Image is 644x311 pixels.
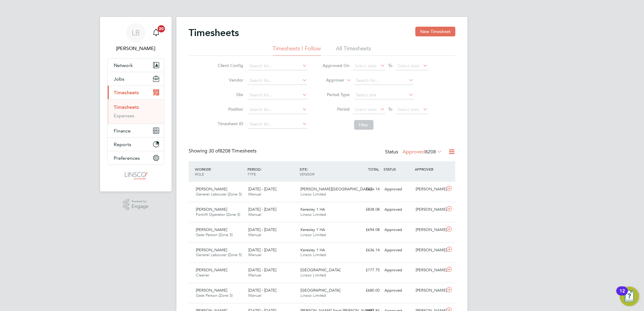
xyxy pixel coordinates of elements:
[114,155,140,161] span: Preferences
[195,172,204,176] span: ROLE
[196,273,209,278] span: Cleaner
[189,27,239,39] h2: Timesheets
[323,106,350,112] label: Period
[216,92,243,97] label: Site
[351,286,382,296] div: £680.00
[114,113,134,119] a: Expenses
[123,171,148,181] img: linsco-logo-retina.png
[301,267,340,273] span: [GEOGRAPHIC_DATA]
[196,227,227,232] span: [PERSON_NAME]
[248,273,261,278] span: Manual
[107,171,164,181] a: Go to home page
[382,286,414,296] div: Approved
[248,105,307,114] input: Search for...
[108,59,164,72] button: Network
[114,142,131,147] span: Reports
[132,199,149,204] span: Powered by
[273,45,321,56] li: Timesheets I Follow
[414,245,445,255] div: [PERSON_NAME]
[210,167,212,172] span: /
[414,164,445,175] div: APPROVER
[108,124,164,137] button: Finance
[620,287,639,306] button: Open Resource Center, 12 new notifications
[354,91,414,99] input: Select one
[196,212,240,217] span: Forklift Operator (Zone 5)
[301,247,325,252] span: Keresley 1 HA
[351,225,382,235] div: £694.08
[301,212,326,217] span: Linsco Limited
[248,91,307,99] input: Search for...
[107,23,164,52] a: LB[PERSON_NAME]
[108,151,164,165] button: Preferences
[355,107,377,112] span: Select date
[351,245,382,255] div: £636.14
[248,293,261,298] span: Manual
[351,184,382,194] div: £636.14
[196,293,233,298] span: Gate Person (Zone 5)
[196,267,227,273] span: [PERSON_NAME]
[298,164,351,179] div: SITE
[398,107,420,112] span: Select date
[248,186,276,192] span: [DATE] - [DATE]
[355,63,377,69] span: Select date
[248,252,261,257] span: Manual
[248,76,307,85] input: Search for...
[414,265,445,275] div: [PERSON_NAME]
[216,77,243,83] label: Vendor
[382,245,414,255] div: Approved
[323,63,350,68] label: Approved On
[196,207,227,212] span: [PERSON_NAME]
[354,76,414,85] input: Search for...
[196,252,242,257] span: General Labourer (Zone 5)
[414,225,445,235] div: [PERSON_NAME]
[619,291,625,299] div: 12
[247,172,256,176] span: TYPE
[114,90,139,95] span: Timesheets
[248,227,276,232] span: [DATE] - [DATE]
[301,186,372,192] span: [PERSON_NAME][GEOGRAPHIC_DATA]
[196,232,233,237] span: Gate Person (Zone 5)
[301,273,326,278] span: Linsco Limited
[196,247,227,252] span: [PERSON_NAME]
[246,164,298,179] div: PERIOD
[248,232,261,237] span: Manual
[382,225,414,235] div: Approved
[382,205,414,215] div: Approved
[403,149,442,155] label: Approved
[107,45,164,52] span: Lauren Butler
[114,76,124,82] span: Jobs
[216,121,243,126] label: Timesheet ID
[398,63,420,69] span: Select date
[382,164,414,175] div: STATUS
[248,247,276,252] span: [DATE] - [DATE]
[114,62,133,68] span: Network
[387,105,394,113] span: To
[193,164,246,179] div: WORKER
[300,172,315,176] span: VENDOR
[248,62,307,70] input: Search for...
[387,62,394,69] span: To
[216,63,243,68] label: Client Config
[248,207,276,212] span: [DATE] - [DATE]
[196,192,242,197] span: General Labourer (Zone 5)
[301,207,325,212] span: Keresley 1 HA
[114,128,131,134] span: Finance
[307,167,308,172] span: /
[216,106,243,112] label: Position
[248,267,276,273] span: [DATE] - [DATE]
[209,148,220,154] span: 30 of
[209,148,257,154] span: 8208 Timesheets
[123,199,149,210] a: Powered byEngage
[260,167,262,172] span: /
[196,186,227,192] span: [PERSON_NAME]
[336,45,371,56] li: All Timesheets
[132,29,140,37] span: LB
[301,252,326,257] span: Linsco Limited
[196,288,227,293] span: [PERSON_NAME]
[114,104,139,110] a: Timesheets
[248,192,261,197] span: Manual
[351,205,382,215] div: £838.08
[108,138,164,151] button: Reports
[415,27,455,36] button: New Timesheet
[158,25,165,32] span: 20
